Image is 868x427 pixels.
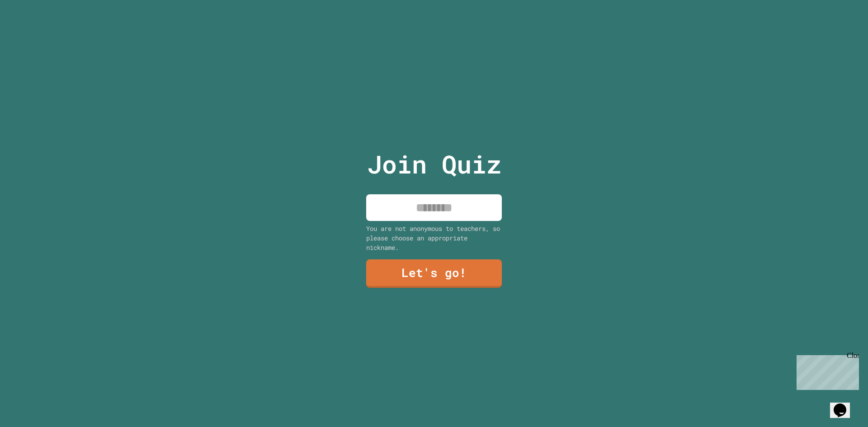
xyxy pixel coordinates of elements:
[4,4,62,57] div: Chat with us now!Close
[366,259,502,288] a: Let's go!
[830,391,859,418] iframe: chat widget
[793,352,859,390] iframe: chat widget
[367,145,501,183] p: Join Quiz
[366,224,502,252] div: You are not anonymous to teachers, so please choose an appropriate nickname.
